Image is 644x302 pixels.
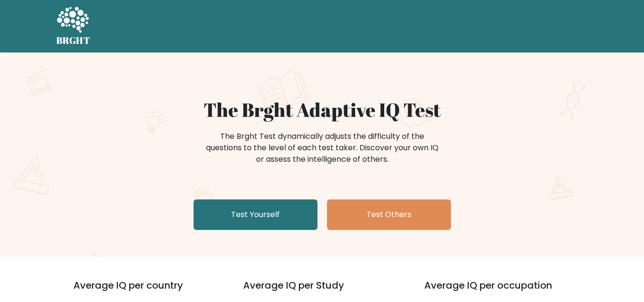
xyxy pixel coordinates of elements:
[56,35,91,46] h5: BRGHT
[194,199,317,230] a: Test Yourself
[327,199,451,230] a: Test Others
[203,131,441,165] div: The Brght Test dynamically adjusts the difficulty of the questions to the level of each test take...
[90,98,555,121] h1: The Brght Adaptive IQ Test
[56,4,91,49] a: BRGHT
